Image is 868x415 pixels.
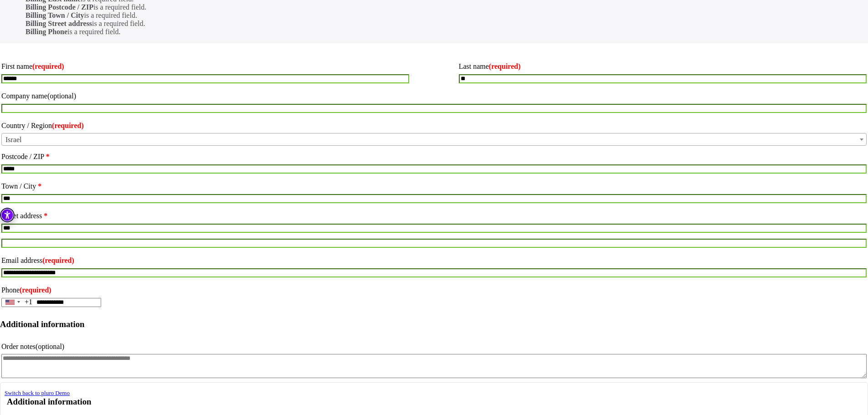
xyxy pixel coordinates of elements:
[26,3,853,11] li: is a required field.
[32,62,64,70] abbr: required
[26,11,853,20] li: is a required field.
[1,339,867,354] label: Order notes
[20,286,51,294] abbr: required
[1,253,867,268] label: Email address
[5,389,70,396] a: Switch back to pluro Demo
[26,28,853,36] li: is a required field.
[36,343,64,350] span: (optional)
[1,209,867,223] label: Street address
[38,182,41,190] abbr: required
[1,59,409,74] label: First name
[26,11,84,19] strong: Billing Town / City
[1,133,867,146] span: Country / Region
[52,122,84,129] abbr: required
[7,396,861,407] h3: Additional information
[46,153,50,160] abbr: required
[1,89,867,103] label: Company name
[1,179,867,194] label: Town / City
[26,28,67,36] strong: Billing Phone
[2,133,866,146] span: Israel
[26,20,92,27] strong: Billing Street address
[1,283,867,297] label: Phone
[459,59,867,74] label: Last name
[26,20,853,28] li: is a required field.
[47,92,76,100] span: (optional)
[1,149,867,164] label: Postcode / ZIP
[1,118,867,133] label: Country / Region
[42,256,74,264] abbr: required
[44,212,47,220] abbr: required
[25,298,32,306] div: +1
[2,298,32,307] button: Selected country
[489,62,521,70] abbr: required
[26,3,93,11] strong: Billing Postcode / ZIP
